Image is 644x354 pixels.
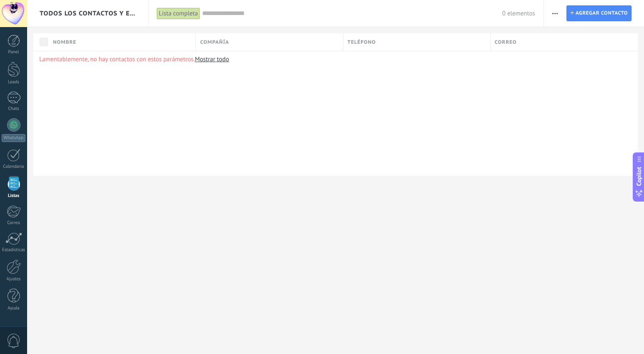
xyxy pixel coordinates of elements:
[502,10,535,17] span: 0 elementos
[53,38,76,46] span: Nombre
[200,38,229,46] span: Compañía
[2,164,26,170] div: Calendario
[2,193,26,199] div: Listas
[2,50,26,55] div: Panel
[157,7,200,20] div: Lista completa
[2,80,26,85] div: Leads
[2,134,25,142] div: WhatsApp
[635,167,643,186] span: Copilot
[2,247,26,253] div: Estadísticas
[2,220,26,226] div: Correo
[566,5,631,21] a: Agregar contacto
[549,5,561,21] button: Más
[2,106,26,112] div: Chats
[576,6,628,21] span: Agregar contacto
[495,38,517,46] span: Correo
[348,38,376,46] span: Teléfono
[39,55,632,63] p: Lamentablemente, no hay contactos con estos parámetros.
[40,10,136,17] span: Todos los contactos y empresas
[2,306,26,311] div: Ayuda
[2,277,26,282] div: Ajustes
[195,55,229,63] a: Mostrar todo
